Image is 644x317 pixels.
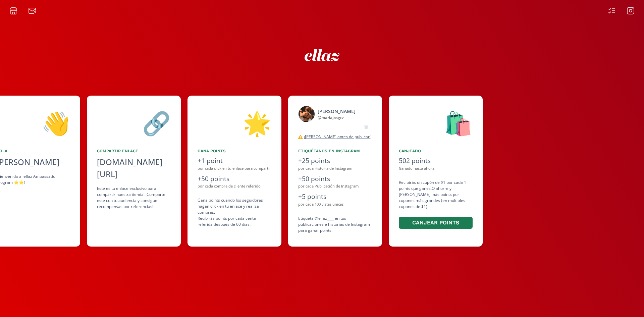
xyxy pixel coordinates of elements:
[399,156,473,166] div: 502 points
[198,183,271,189] div: por cada compra de cliente referido
[198,174,271,184] div: +50 points
[97,186,171,210] div: Este es tu enlace exclusivo para compartir nuestra tienda. ¡Comparte este con tu audiencia y cons...
[298,166,372,171] div: por cada Historia de Instagram
[305,49,340,61] img: ew9eVGDHp6dD
[298,183,372,189] div: por cada Publicación de Instagram
[198,156,271,166] div: +1 point
[298,202,372,207] div: por cada 100 vistas únicas
[198,148,271,154] div: Gana points
[298,148,372,154] div: Etiquétanos en Instagram
[298,192,372,202] div: +5 points
[399,179,473,230] div: Recibirás un cupón de $1 por cada 1 points que ganes. O ahorre y [PERSON_NAME] más points por cup...
[97,148,171,154] div: Compartir Enlace
[198,166,271,171] div: por cada click en tu enlace para compartir
[298,106,315,122] img: 525050199_18512760718046805_4512899896718383322_n.jpg
[399,106,473,140] div: 🛍️
[298,156,372,166] div: +25 points
[399,148,473,154] div: Canjeado
[198,106,271,140] div: 🌟
[298,215,372,233] div: Etiqueta @ellaz____ en tus publicaciones e historias de Instagram para ganar points.
[304,134,371,140] u: ¡[PERSON_NAME] antes de publicar!
[298,174,372,184] div: +50 points
[318,115,356,121] div: @ mariajosgtz
[399,166,473,171] div: Ganado hasta ahora
[97,156,171,180] div: [DOMAIN_NAME][URL]
[399,217,473,229] button: Canjear points
[198,197,271,227] div: Gana points cuando los seguidores hagan click en tu enlace y realiza compras . Recibirás points p...
[318,108,356,115] div: [PERSON_NAME]
[97,106,171,140] div: 🔗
